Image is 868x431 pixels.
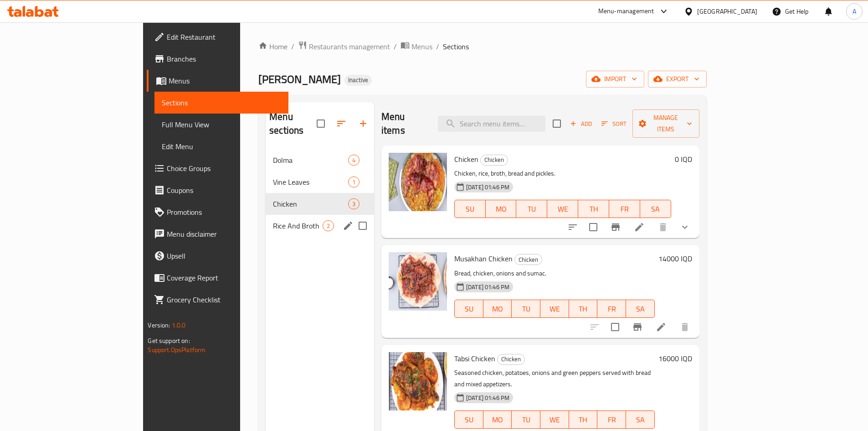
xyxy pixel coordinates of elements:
[584,218,603,237] span: Select to update
[148,335,190,347] span: Get support on:
[341,219,355,233] button: edit
[266,149,374,171] div: Dolma4
[640,112,692,135] span: Manage items
[389,153,447,211] img: Chicken
[578,200,609,218] button: TH
[606,317,625,337] span: Select to update
[298,41,390,52] a: Restaurants management
[167,272,281,283] span: Coverage Report
[273,198,348,209] div: Chicken
[566,117,596,131] span: Add item
[436,41,439,52] li: /
[147,179,288,201] a: Coupons
[458,302,480,316] span: SU
[515,254,542,265] span: Chicken
[601,119,627,129] span: Sort
[515,302,537,316] span: TU
[551,203,575,216] span: WE
[147,223,288,245] a: Menu disclaimer
[540,410,569,429] button: WE
[626,410,655,429] button: SA
[348,198,360,209] div: items
[148,319,170,331] span: Version:
[613,203,637,216] span: FR
[569,300,598,318] button: TH
[147,157,288,179] a: Choice Groups
[454,300,483,318] button: SU
[454,152,478,166] span: Chicken
[634,222,645,233] a: Edit menu item
[454,268,655,279] p: Bread, chicken, onions and sumac.
[626,300,655,318] button: SA
[573,413,594,426] span: TH
[697,6,757,16] div: [GEOGRAPHIC_DATA]
[487,413,508,426] span: MO
[544,302,565,316] span: WE
[454,168,671,179] p: Chicken, rice, broth, bread and pickles.
[573,302,594,316] span: TH
[656,322,667,332] a: Edit menu item
[167,31,281,42] span: Edit Restaurant
[323,222,334,230] span: 2
[609,200,640,218] button: FR
[443,41,469,52] span: Sections
[349,156,359,165] span: 4
[630,413,651,426] span: SA
[167,207,281,218] span: Promotions
[348,177,360,187] div: items
[147,201,288,223] a: Promotions
[154,114,288,135] a: Full Menu View
[458,203,482,216] span: SU
[258,69,341,89] span: [PERSON_NAME]
[598,6,654,17] div: Menu-management
[154,135,288,157] a: Edit Menu
[344,76,372,84] span: Inactive
[147,245,288,267] a: Upsell
[381,110,427,137] h2: Menu items
[630,302,651,316] span: SA
[401,41,432,52] a: Menus
[258,41,706,52] nav: breadcrumb
[540,300,569,318] button: WE
[167,163,281,174] span: Choice Groups
[454,367,655,390] p: Seasoned chicken, potatoes, onions and green peppers served with bread and mixed appetizers.
[569,410,598,429] button: TH
[582,203,606,216] span: TH
[853,6,856,16] span: A
[497,354,525,365] div: Chicken
[486,200,517,218] button: MO
[154,92,288,114] a: Sections
[498,354,524,364] span: Chicken
[458,413,480,426] span: SU
[516,200,547,218] button: TU
[349,200,359,208] span: 3
[512,300,540,318] button: TU
[147,26,288,48] a: Edit Restaurant
[269,110,317,137] h2: Menu sections
[266,193,374,215] div: Chicken3
[462,394,513,402] span: [DATE] 01:46 PM
[162,141,281,152] span: Edit Menu
[483,410,512,429] button: MO
[147,48,288,70] a: Branches
[562,216,584,238] button: sort-choices
[330,113,352,135] span: Sort sections
[273,177,348,187] span: Vine Leaves
[632,109,699,138] button: Manage items
[601,302,622,316] span: FR
[352,113,374,135] button: Add section
[348,155,360,166] div: items
[167,294,281,305] span: Grocery Checklist
[273,155,348,166] span: Dolma
[675,153,692,166] h6: 0 IQD
[648,71,707,88] button: export
[644,203,668,216] span: SA
[162,97,281,108] span: Sections
[311,114,330,133] span: Select all sections
[454,410,483,429] button: SU
[162,119,281,130] span: Full Menu View
[323,220,334,231] div: items
[462,183,513,192] span: [DATE] 01:46 PM
[597,410,626,429] button: FR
